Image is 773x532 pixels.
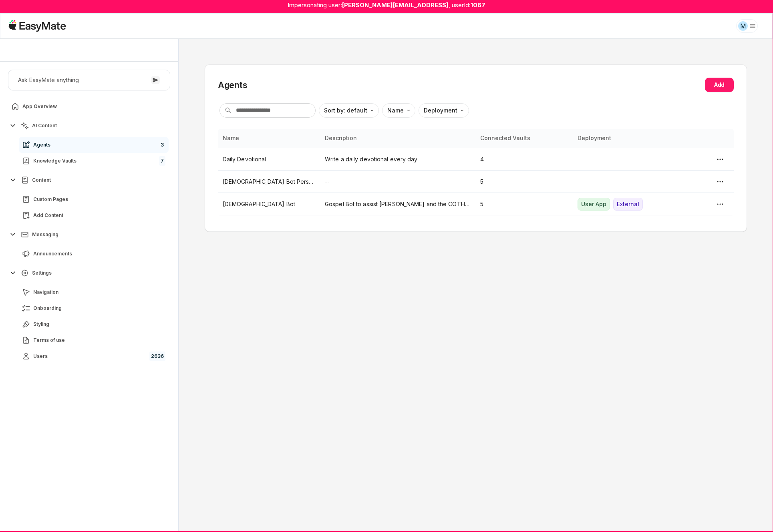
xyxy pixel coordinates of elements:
button: Settings [8,265,170,281]
button: Name [382,103,415,118]
button: Ask EasyMate anything [8,70,170,90]
th: Description [320,129,475,148]
button: AI Content [8,118,170,134]
strong: [PERSON_NAME][EMAIL_ADDRESS] [342,1,449,10]
p: Daily Devotional [223,155,315,164]
th: Connected Vaults [475,129,573,148]
a: Custom Pages [19,191,169,207]
div: M [738,21,748,31]
span: Users [33,353,48,359]
th: Name [218,129,320,148]
a: Agents3 [19,137,169,153]
p: Deployment [424,106,457,115]
span: Settings [32,270,52,276]
div: User App [578,198,610,211]
span: Add Content [33,212,63,219]
p: Write a daily devotional every day [325,155,471,164]
button: Messaging [8,227,170,243]
p: [DEMOGRAPHIC_DATA] Bot [223,200,315,209]
div: External [613,198,643,211]
p: Gospel Bot to assist [PERSON_NAME] and the COTH team. [325,200,471,209]
p: 4 [480,155,568,164]
span: Agents [33,142,50,148]
a: Announcements [19,246,169,262]
a: Onboarding [19,300,169,316]
span: Announcements [33,251,72,257]
span: Onboarding [33,305,62,311]
strong: 1067 [471,1,485,10]
span: 3 [159,140,165,150]
p: 5 [480,200,568,209]
button: Add [705,78,734,92]
button: Content [8,172,170,188]
span: AI Content [32,122,57,129]
p: Sort by: default [324,106,367,115]
span: 7 [159,156,165,166]
span: Content [32,177,51,183]
p: [DEMOGRAPHIC_DATA] Bot Personality Tester [223,177,315,186]
p: 5 [480,177,568,186]
a: Users2636 [19,348,169,364]
span: Terms of use [33,337,65,343]
a: Knowledge Vaults7 [19,153,169,169]
button: Sort by: default [319,103,379,118]
h2: Agents [218,79,248,91]
span: Navigation [33,289,58,295]
a: App Overview [8,98,170,114]
span: Knowledge Vaults [33,158,76,164]
p: -- [325,177,471,186]
a: Terms of use [19,332,169,348]
a: Navigation [19,284,169,300]
span: 2636 [149,351,165,361]
button: Deployment [419,103,469,118]
span: Custom Pages [33,196,68,203]
a: Styling [19,316,169,332]
span: Styling [33,321,49,327]
span: App Overview [22,103,57,110]
span: Messaging [32,231,58,238]
th: Deployment [573,129,670,148]
p: Name [387,106,404,115]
